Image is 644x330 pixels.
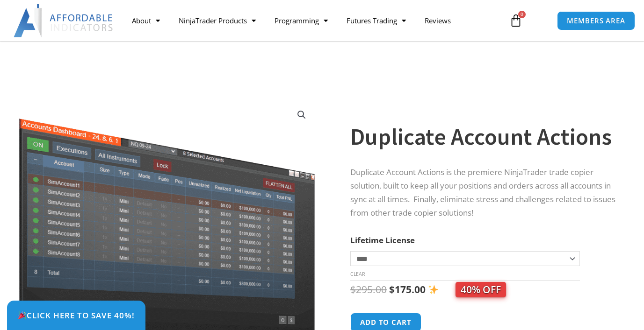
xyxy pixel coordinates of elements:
a: Reviews [415,10,460,31]
a: 0 [495,7,536,34]
span: MEMBERS AREA [567,17,625,24]
bdi: 175.00 [389,283,426,296]
a: View full-screen image gallery [293,106,310,123]
img: 🎉 [18,311,26,319]
span: 40% OFF [456,282,506,297]
span: $ [350,283,356,296]
h1: Duplicate Account Actions [350,120,621,153]
a: About [123,10,169,31]
nav: Menu [123,10,503,31]
a: Programming [265,10,337,31]
a: 🎉Click Here to save 40%! [7,301,145,330]
a: MEMBERS AREA [557,11,635,30]
a: Clear options [350,271,365,277]
a: NinjaTrader Products [169,10,265,31]
p: Duplicate Account Actions is the premiere NinjaTrader trade copier solution, built to keep all yo... [350,166,621,220]
img: ✨ [428,285,438,295]
span: 0 [518,11,526,18]
span: $ [389,283,395,296]
label: Lifetime License [350,235,415,246]
a: Futures Trading [337,10,415,31]
bdi: 295.00 [350,283,387,296]
img: LogoAI | Affordable Indicators – NinjaTrader [14,4,114,37]
span: Click Here to save 40%! [18,311,135,319]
